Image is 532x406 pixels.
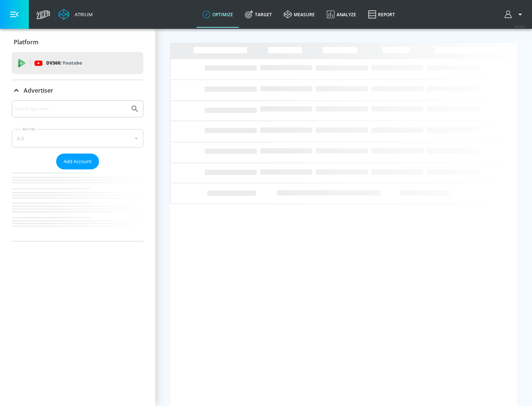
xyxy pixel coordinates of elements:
[278,1,321,28] a: measure
[58,9,93,20] a: Atrium
[239,1,278,28] a: Target
[46,59,82,67] p: DV360:
[62,59,82,67] p: Youtube
[12,52,143,74] div: DV360: Youtube
[321,1,362,28] a: Analyze
[12,169,143,241] nav: list of Advertiser
[12,80,143,101] div: Advertiser
[197,1,239,28] a: optimize
[15,104,127,114] input: Search by name
[56,154,99,169] button: Add Account
[362,1,401,28] a: Report
[14,38,38,46] p: Platform
[24,86,53,94] p: Advertiser
[72,11,93,18] div: Atrium
[12,129,143,148] div: A-Z
[514,24,525,28] span: v 4.25.4
[12,100,143,241] div: Advertiser
[21,127,37,131] label: Sort By
[12,32,143,52] div: Platform
[64,157,92,166] span: Add Account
